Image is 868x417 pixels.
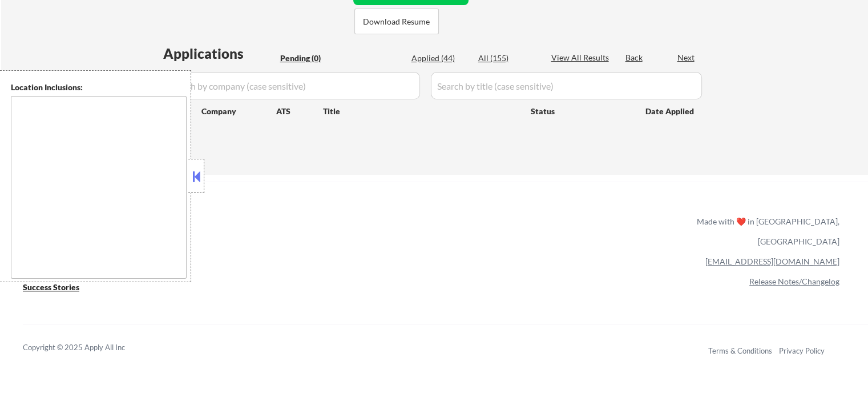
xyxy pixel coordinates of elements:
[276,106,323,117] div: ATS
[23,281,95,295] a: Success Stories
[11,82,187,93] div: Location Inclusions:
[411,53,469,64] div: Applied (44)
[645,106,696,117] div: Date Applied
[23,342,154,354] div: Copyright © 2025 Apply All Inc
[531,101,629,121] div: Status
[708,346,772,355] a: Terms & Conditions
[705,256,839,266] a: [EMAIL_ADDRESS][DOMAIN_NAME]
[431,72,702,99] input: Search by title (case sensitive)
[323,106,520,117] div: Title
[201,106,276,117] div: Company
[23,282,79,292] u: Success Stories
[163,72,420,99] input: Search by company (case sensitive)
[478,53,535,64] div: All (155)
[749,276,839,286] a: Release Notes/Changelog
[280,53,337,64] div: Pending (0)
[625,52,644,63] div: Back
[163,47,276,61] div: Applications
[354,9,439,34] button: Download Resume
[692,211,839,251] div: Made with ❤️ in [GEOGRAPHIC_DATA], [GEOGRAPHIC_DATA]
[23,227,458,239] a: Refer & earn free applications 👯‍♀️
[551,52,612,63] div: View All Results
[677,52,696,63] div: Next
[779,346,825,355] a: Privacy Policy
